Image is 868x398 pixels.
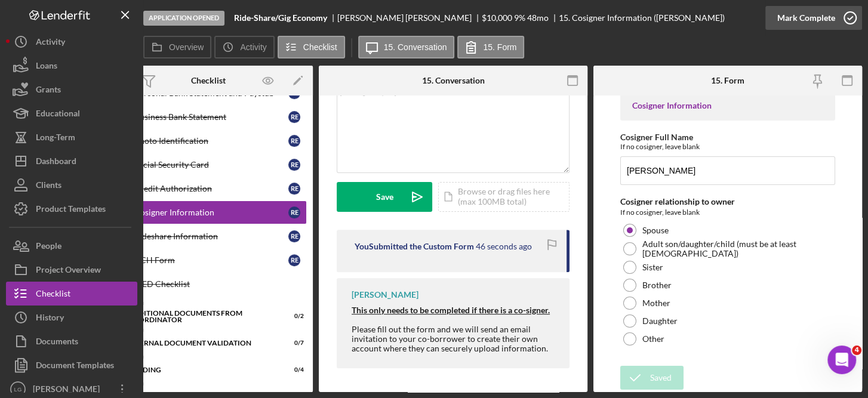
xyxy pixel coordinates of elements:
div: 0 / 4 [282,366,304,374]
div: Photo Identification [134,136,288,146]
a: Rideshare InformationRE [110,224,307,248]
a: Credit AuthorizationRE [110,177,307,200]
button: 15. Conversation [358,36,455,58]
label: Mother [642,298,670,308]
div: Dashboard [36,149,76,176]
div: Cosigner Information [632,101,823,110]
a: ACH FormRE [110,248,307,272]
div: Educational [36,101,80,128]
div: Additional Documents from Coordinator [128,310,274,323]
button: Clients [6,173,137,197]
div: History [36,306,64,332]
div: Activity [36,30,65,57]
div: If no cosigner, leave blank [620,142,835,151]
label: Spouse [642,226,669,235]
button: Checklist [6,282,137,306]
div: Checklist [191,76,226,85]
div: Cosigner relationship to owner [620,197,835,206]
button: History [6,306,137,329]
div: Internal Document Validation [128,340,274,347]
label: Overview [169,42,204,52]
div: 0 / 7 [282,340,304,347]
div: Mark Complete [777,6,835,30]
label: Brother [642,280,672,290]
strong: This only needs to be completed if there is a co-signer. [352,305,550,315]
label: Other [642,334,664,344]
button: Educational [6,101,137,125]
div: 15. Cosigner Information ([PERSON_NAME]) [559,13,725,23]
div: 15. Form [711,76,744,85]
div: R E [288,254,300,266]
div: [PERSON_NAME] [352,290,418,300]
button: Checklist [278,36,345,58]
button: Save [337,182,432,212]
div: 15. Conversation [422,76,485,85]
div: Business Bank Statement [134,112,288,122]
time: 2025-09-20 17:51 [476,242,532,251]
button: Long-Term [6,125,137,149]
div: ACH Form [134,255,288,265]
div: Saved [650,366,672,390]
button: Project Overview [6,258,137,282]
a: Photo IdentificationRE [110,129,307,153]
span: 4 [852,345,861,355]
div: Loans [36,54,57,81]
div: R E [288,206,300,218]
button: Mark Complete [765,6,862,30]
label: 15. Form [483,42,516,52]
button: Overview [143,36,211,58]
button: Documents [6,329,137,353]
a: Cosigner InformationRE [110,200,307,224]
div: R E [288,183,300,195]
div: Cosigner Information [134,208,288,217]
div: 9 % [514,13,525,23]
div: Product Templates [36,197,106,224]
div: Please fill out the form and we will send an email invitation to your co-borrower to create their... [352,325,558,353]
div: You Submitted the Custom Form [355,242,474,251]
div: If no cosigner, leave blank [620,206,835,218]
button: Dashboard [6,149,137,173]
iframe: Intercom live chat [827,345,856,374]
div: Rideshare Information [134,232,288,241]
button: Activity [214,36,274,58]
button: Saved [620,366,684,390]
a: Social Security CardRE [110,153,307,177]
div: R E [288,135,300,147]
div: R E [288,111,300,123]
div: Documents [36,329,78,356]
div: People [36,234,61,261]
div: Long-Term [36,125,75,152]
div: Save [376,182,393,212]
div: Grants [36,78,61,104]
b: Ride-Share/Gig Economy [234,13,327,23]
label: Activity [240,42,266,52]
a: Business Bank StatementRE [110,105,307,129]
div: R E [288,230,300,242]
div: 48 mo [527,13,549,23]
button: Grants [6,78,137,101]
div: Credit Authorization [134,184,288,193]
div: Document Templates [36,353,114,380]
label: Checklist [303,42,337,52]
div: Application Opened [143,11,224,26]
button: People [6,234,137,258]
label: Sister [642,263,663,272]
text: LG [14,386,22,393]
button: Product Templates [6,197,137,221]
button: Loans [6,54,137,78]
div: Funding [128,366,274,374]
button: Document Templates [6,353,137,377]
label: Cosigner Full Name [620,132,693,142]
div: R E [288,159,300,171]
